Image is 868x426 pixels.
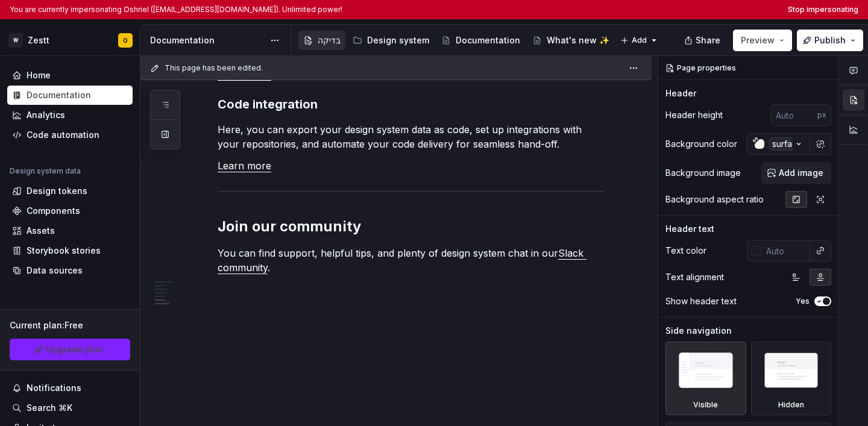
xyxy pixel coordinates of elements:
[547,34,609,46] div: What's new ✨
[27,185,87,197] div: Design tokens
[8,33,23,48] div: W
[7,201,133,221] a: Components
[298,31,345,50] a: בדיקה
[761,162,831,184] button: Add image
[10,339,130,360] a: Upgrade plan
[27,382,81,394] div: Notifications
[7,125,133,145] a: Code automation
[150,34,264,46] div: Documentation
[46,343,104,356] span: Upgrade plan
[436,31,525,50] a: Documentation
[367,34,429,46] div: Design system
[456,34,520,46] div: Documentation
[814,34,846,46] span: Publish
[27,129,99,141] div: Code automation
[7,221,133,240] a: Assets
[693,400,718,410] div: Visible
[27,225,55,237] div: Assets
[27,402,72,414] div: Search ⌘K
[10,166,81,176] div: Design system data
[678,30,728,51] button: Share
[27,69,51,81] div: Home
[696,34,720,46] span: Share
[27,109,65,121] div: Analytics
[665,271,724,283] div: Text alignment
[771,104,817,126] input: Auto
[28,34,49,46] div: Zestt
[7,398,133,418] button: Search ⌘K
[218,96,603,113] h3: Code integration
[7,378,133,398] button: Notifications
[817,110,826,120] p: px
[7,241,133,260] a: Storybook stories
[27,205,80,217] div: Components
[665,87,696,99] div: Header
[779,167,823,179] span: Add image
[665,109,723,121] div: Header height
[632,36,647,45] span: Add
[123,36,128,45] div: O
[747,133,810,155] button: surface/100
[10,319,130,331] div: Current plan : Free
[218,217,603,236] h2: Join our community
[298,28,614,52] div: Page tree
[527,31,614,50] a: What's new ✨
[788,5,858,14] button: Stop impersonating
[7,261,133,280] a: Data sources
[10,5,342,14] p: You are currently impersonating Oshriel ([EMAIL_ADDRESS][DOMAIN_NAME]). Unlimited power!
[27,245,101,257] div: Storybook stories
[7,66,133,85] a: Home
[761,240,810,262] input: Auto
[769,137,822,151] div: surface/100
[165,63,263,73] span: This page has been edited.
[617,32,662,49] button: Add
[2,27,137,53] button: WZesttO
[741,34,775,46] span: Preview
[348,31,434,50] a: Design system
[796,296,810,306] label: Yes
[665,245,706,257] div: Text color
[665,223,714,235] div: Header text
[778,400,804,410] div: Hidden
[218,122,603,151] p: Here, you can export your design system data as code, set up integrations with your repositories,...
[218,160,271,172] a: Learn more
[318,34,341,46] div: בדיקה
[665,167,741,179] div: Background image
[27,265,83,277] div: Data sources
[665,342,746,415] div: Visible
[733,30,792,51] button: Preview
[797,30,863,51] button: Publish
[7,181,133,201] a: Design tokens
[751,342,832,415] div: Hidden
[665,193,764,205] div: Background aspect ratio
[218,246,603,275] p: You can find support, helpful tips, and plenty of design system chat in our .
[665,295,737,307] div: Show header text
[27,89,91,101] div: Documentation
[665,325,732,337] div: Side navigation
[665,138,737,150] div: Background color
[7,86,133,105] a: Documentation
[7,105,133,125] a: Analytics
